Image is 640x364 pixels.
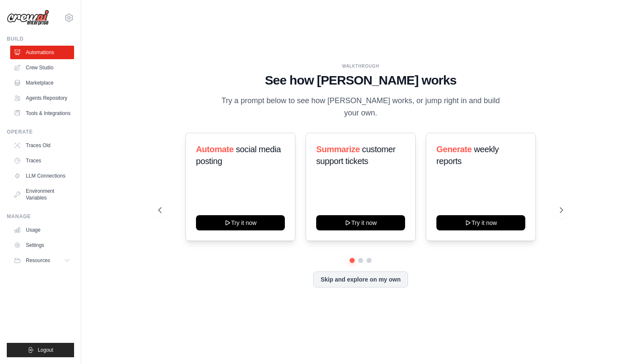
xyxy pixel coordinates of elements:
[10,61,74,74] a: Crew Studio
[7,36,74,42] div: Build
[7,10,49,26] img: Logo
[7,213,74,220] div: Manage
[158,63,563,69] div: WALKTHROUGH
[10,184,74,205] a: Environment Variables
[10,254,74,267] button: Resources
[196,145,281,166] span: social media posting
[313,271,408,287] button: Skip and explore on my own
[7,129,74,135] div: Operate
[10,76,74,90] a: Marketplace
[196,215,285,230] button: Try it now
[38,347,53,353] span: Logout
[26,257,50,264] span: Resources
[10,223,74,237] a: Usage
[10,169,74,183] a: LLM Connections
[10,139,74,152] a: Traces Old
[158,73,563,88] h1: See how [PERSON_NAME] works
[196,145,234,154] span: Automate
[436,145,472,154] span: Generate
[436,215,525,230] button: Try it now
[598,323,640,364] iframe: Chat Widget
[316,215,405,230] button: Try it now
[7,343,74,357] button: Logout
[10,46,74,59] a: Automations
[10,154,74,167] a: Traces
[218,95,503,120] p: Try a prompt below to see how [PERSON_NAME] works, or jump right in and build your own.
[10,91,74,105] a: Agents Repository
[316,145,360,154] span: Summarize
[10,107,74,120] a: Tools & Integrations
[10,238,74,252] a: Settings
[316,145,395,166] span: customer support tickets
